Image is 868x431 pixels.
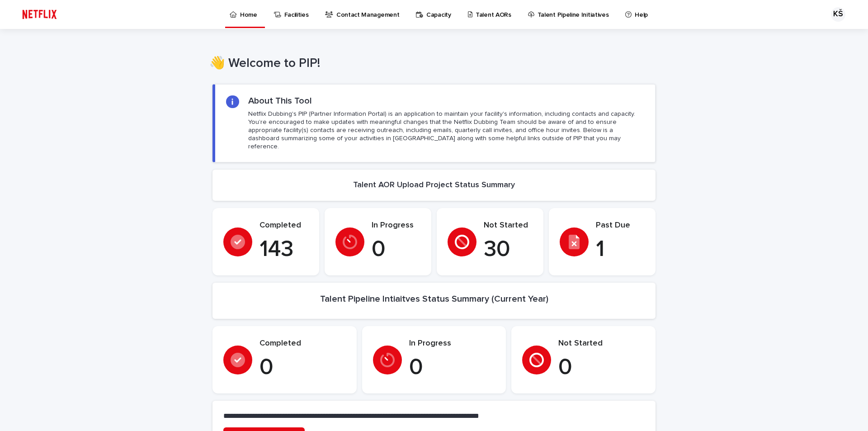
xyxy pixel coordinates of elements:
p: Completed [259,221,308,231]
img: ifQbXi3ZQGMSEF7WDB7W [18,5,61,24]
p: Netflix Dubbing's PIP (Partner Information Portal) is an application to maintain your facility's ... [248,110,644,151]
p: Not Started [558,339,645,349]
p: Not Started [484,221,533,231]
h2: About This Tool [248,95,312,106]
p: 0 [259,354,346,381]
p: 0 [372,236,420,263]
p: 30 [484,236,533,263]
p: In Progress [372,221,420,231]
p: In Progress [409,339,495,349]
p: Completed [259,339,346,349]
h2: Talent Pipeline Intiaitves Status Summary (Current Year) [320,294,548,304]
p: 1 [596,236,645,263]
p: Past Due [596,221,645,231]
h2: Talent AOR Upload Project Status Summary [353,180,515,190]
p: 0 [558,354,645,381]
h1: 👋 Welcome to PIP! [209,56,652,71]
p: 143 [259,236,308,263]
p: 0 [409,354,495,381]
div: KŠ [831,7,845,22]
